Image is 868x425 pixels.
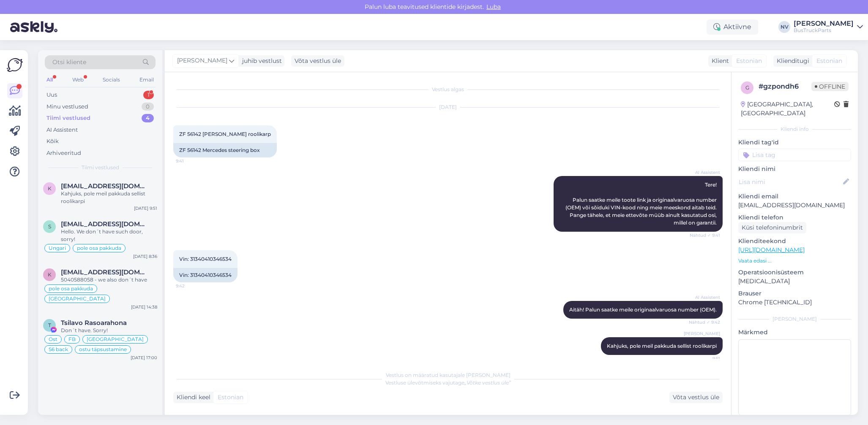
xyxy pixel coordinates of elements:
span: FB [68,337,76,342]
div: ZF 56142 Mercedes steering box [173,143,277,157]
div: [PERSON_NAME] [738,315,851,323]
div: # gzpondh6 [759,81,811,92]
span: Vin: 31340410346534 [179,256,232,262]
div: All [45,74,55,85]
span: pole osa pakkuda [77,246,121,251]
div: 5040588058 - we also don´t have [61,276,157,284]
div: Uus [46,91,57,99]
p: Kliendi telefon [738,213,851,222]
div: AI Assistent [46,126,78,134]
div: Minu vestlused [46,103,88,111]
div: juhib vestlust [239,57,282,65]
span: 9:42 [176,283,207,289]
div: [DATE] 17:00 [131,355,157,361]
span: s [48,223,51,230]
div: 4 [142,114,154,122]
span: AI Assistent [688,294,720,300]
span: Offline [811,82,849,91]
span: Estonian [736,57,762,65]
p: Märkmed [738,328,851,337]
div: Web [71,74,85,85]
div: Võta vestlus üle [291,55,344,67]
p: Chrome [TECHNICAL_ID] [738,298,851,307]
p: Kliendi email [738,192,851,201]
span: Luba [484,3,503,11]
span: k [48,185,52,192]
p: [MEDICAL_DATA] [738,277,851,286]
span: S6 back [49,347,68,352]
p: Vaata edasi ... [738,257,851,265]
span: szibusz@gmail.com [61,220,149,228]
span: Nähtud ✓ 9:41 [688,232,720,238]
a: [URL][DOMAIN_NAME] [738,246,805,254]
div: Võta vestlus üle [669,392,723,403]
div: Don´t have. Sorry! [61,327,157,334]
div: Aktiivne [707,19,758,35]
span: k [48,271,52,278]
span: AI Assistent [688,169,720,176]
span: Nähtud ✓ 9:42 [688,319,720,325]
span: [PERSON_NAME] [684,330,720,337]
span: [GEOGRAPHIC_DATA] [49,296,106,301]
span: Tsilavo Rasoarahona [61,319,127,327]
div: Vestlus algas [173,86,723,93]
span: kerttukreil@gmail.com [61,182,149,190]
p: [EMAIL_ADDRESS][DOMAIN_NAME] [738,201,851,210]
div: Küsi telefoninumbrit [738,222,806,233]
div: Tiimi vestlused [46,114,90,122]
div: [DATE] [173,103,723,111]
div: Kõik [46,137,59,146]
p: Kliendi tag'id [738,138,851,147]
span: Ost [49,337,57,342]
span: khalefali@gmail.com [61,268,149,276]
span: Kahjuks, pole meil pakkuda sellist roolikarpi [607,343,717,349]
div: 0 [142,103,154,111]
input: Lisa nimi [739,177,841,187]
div: Vin: 31340410346534 [173,268,237,282]
i: „Võtke vestlus üle” [464,379,511,386]
div: BusTruckParts [794,27,854,34]
span: Tiimi vestlused [82,164,119,171]
span: 9:51 [688,355,720,362]
div: Arhiveeritud [46,149,81,157]
div: Email [138,74,156,85]
p: Klienditeekond [738,237,851,246]
span: Ungari [49,246,66,251]
div: [PERSON_NAME] [794,20,854,27]
span: T [48,322,51,328]
span: [PERSON_NAME] [177,56,227,65]
div: Hello. We don´t have such door, sorry! [61,228,157,243]
div: Klienditugi [773,57,809,65]
div: NV [778,21,790,33]
div: Kahjuks, pole meil pakkuda sellist roolikarpi [61,190,157,205]
a: [PERSON_NAME]BusTruckParts [794,20,863,34]
img: Askly Logo [7,57,23,73]
div: [DATE] 14:38 [131,304,157,310]
p: Brauser [738,289,851,298]
span: Otsi kliente [52,58,86,67]
div: Klient [708,57,729,65]
div: [DATE] 9:51 [134,205,157,211]
div: Kliendi info [738,125,851,133]
span: g [745,84,749,91]
span: ostu täpsustamine [79,347,127,352]
div: Socials [101,74,122,85]
div: 1 [143,91,154,99]
input: Lisa tag [738,149,851,161]
span: Vestlus on määratud kasutajale [PERSON_NAME] [386,372,510,378]
p: Operatsioonisüsteem [738,268,851,277]
div: [DATE] 8:36 [133,253,157,260]
span: Estonian [816,57,842,65]
div: Kliendi keel [173,393,210,402]
span: ZF 56142 [PERSON_NAME] roolikarp [179,131,271,137]
p: Kliendi nimi [738,165,851,173]
span: Vestluse ülevõtmiseks vajutage [385,379,511,386]
span: [GEOGRAPHIC_DATA] [87,337,144,342]
span: 9:41 [176,158,207,164]
span: pole osa pakkuda [49,286,93,291]
div: [GEOGRAPHIC_DATA], [GEOGRAPHIC_DATA] [741,100,834,118]
span: Aitäh! Palun saatke meile originaalvaruosa number (OEM). [569,306,717,313]
span: Estonian [218,393,243,402]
